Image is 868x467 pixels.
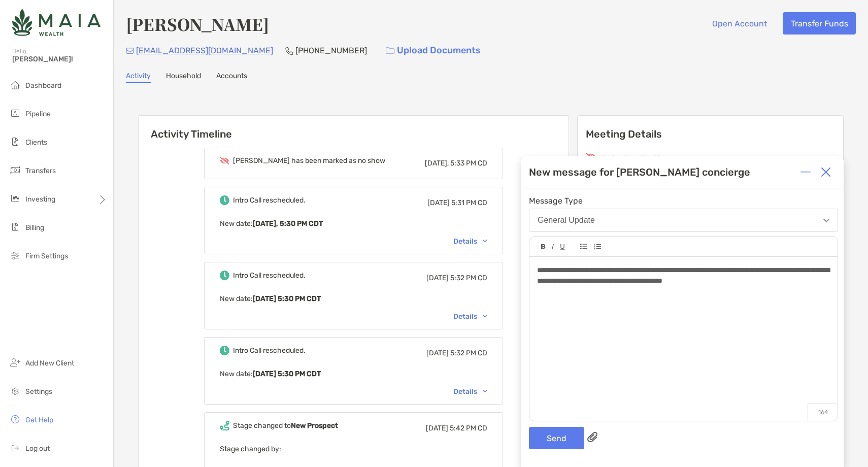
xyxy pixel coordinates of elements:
[426,349,449,357] span: [DATE]
[552,244,554,249] img: Editor control icon
[450,159,487,168] span: 5:33 PM CD
[285,47,293,55] img: Phone Icon
[541,244,546,249] img: Editor control icon
[25,166,56,175] span: Transfers
[9,413,21,425] img: get-help icon
[233,421,338,430] div: Stage changed to
[593,244,601,250] img: Editor control icon
[426,274,449,282] span: [DATE]
[25,387,52,396] span: Settings
[12,4,101,41] img: Zoe Logo
[253,219,323,228] b: [DATE], 5:30 PM CDT
[9,356,21,369] img: add_new_client icon
[25,416,53,424] span: Get Help
[25,359,74,368] span: Add New Client
[233,271,306,280] div: Intro Call rescheduled.
[233,156,385,165] div: [PERSON_NAME] has been marked as no show
[453,312,487,321] div: Details
[126,48,134,54] img: Email Icon
[425,159,449,168] span: [DATE],
[529,166,750,178] div: New message for [PERSON_NAME] concierge
[386,47,394,54] img: button icon
[823,219,829,222] img: Open dropdown arrow
[295,44,367,57] p: [PHONE_NUMBER]
[9,107,21,119] img: pipeline icon
[483,390,487,393] img: Chevron icon
[483,240,487,243] img: Chevron icon
[821,167,831,177] img: Close
[291,421,338,430] b: New Prospect
[25,223,44,232] span: Billing
[450,424,487,432] span: 5:42 PM CD
[9,385,21,397] img: settings icon
[453,237,487,246] div: Details
[220,346,229,355] img: Event icon
[136,44,273,57] p: [EMAIL_ADDRESS][DOMAIN_NAME]
[253,370,321,378] b: [DATE] 5:30 PM CDT
[220,217,487,230] p: New date :
[800,167,811,177] img: Expand or collapse
[560,244,565,250] img: Editor control icon
[220,271,229,280] img: Event icon
[9,164,21,176] img: transfers icon
[586,153,596,161] img: red eyr
[426,424,448,432] span: [DATE]
[25,81,61,90] span: Dashboard
[233,196,306,205] div: Intro Call rescheduled.
[9,79,21,91] img: dashboard icon
[538,216,595,225] div: General Update
[586,128,835,141] p: Meeting Details
[379,40,487,61] a: Upload Documents
[12,55,107,63] span: [PERSON_NAME]!
[529,427,584,449] button: Send
[9,192,21,205] img: investing icon
[9,136,21,148] img: clients icon
[139,116,569,140] h6: Activity Timeline
[704,12,775,35] button: Open Account
[427,198,450,207] span: [DATE]
[453,387,487,396] div: Details
[220,157,229,164] img: Event icon
[451,198,487,207] span: 5:31 PM CD
[529,196,838,206] span: Message Type
[25,195,55,204] span: Investing
[166,72,201,83] a: Household
[808,404,838,421] p: 164
[233,346,306,355] div: Intro Call rescheduled.
[25,444,50,453] span: Log out
[126,72,151,83] a: Activity
[676,153,725,165] button: Re-engage
[220,421,229,430] img: Event icon
[450,274,487,282] span: 5:32 PM CD
[253,294,321,303] b: [DATE] 5:30 PM CDT
[450,349,487,357] span: 5:32 PM CD
[220,443,487,455] p: Stage changed by:
[9,249,21,261] img: firm-settings icon
[9,442,21,454] img: logout icon
[220,292,487,305] p: New date :
[220,368,487,380] p: New date :
[529,209,838,232] button: General Update
[580,244,587,249] img: Editor control icon
[9,221,21,233] img: billing icon
[220,195,229,205] img: Event icon
[483,315,487,318] img: Chevron icon
[126,12,269,36] h4: [PERSON_NAME]
[783,12,856,35] button: Transfer Funds
[598,153,674,165] p: Marked as No Show
[216,72,247,83] a: Accounts
[25,252,68,260] span: Firm Settings
[25,110,51,118] span: Pipeline
[25,138,47,147] span: Clients
[587,432,597,442] img: paperclip attachments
